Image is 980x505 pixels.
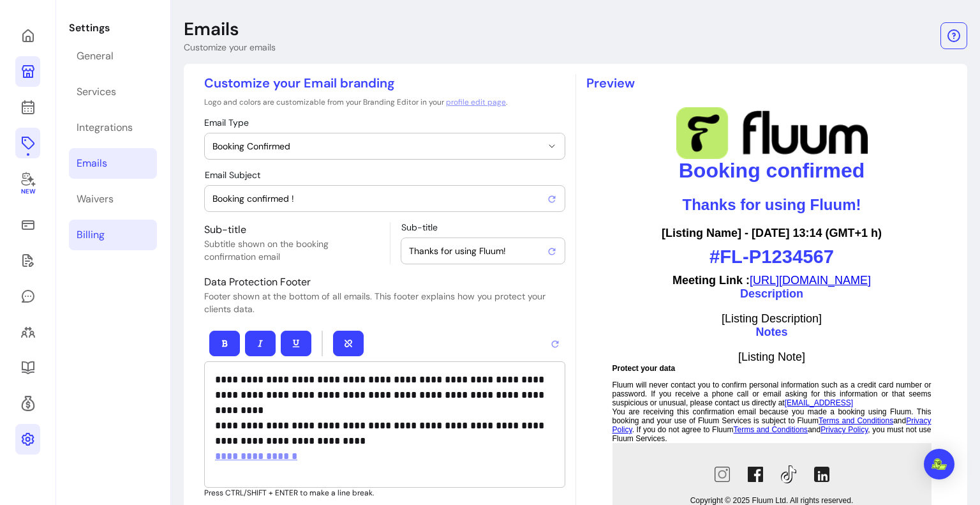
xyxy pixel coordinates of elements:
[446,97,506,107] a: profile edit page
[20,188,34,196] span: New
[69,148,157,179] a: Emails
[15,128,40,158] a: Offerings
[26,305,345,341] p: You are receiving this confirmation email because you made a booking using Fluum. This booking an...
[58,210,313,223] p: [Listing Description]
[15,245,40,276] a: Waivers
[15,317,40,347] a: Clients
[77,120,133,135] div: Integrations
[15,281,40,312] a: My Messages
[69,41,157,72] a: General
[26,144,345,165] h3: #FL-P1234567
[212,140,542,153] span: Booking Confirmed
[204,74,565,92] p: Customize your Email branding
[15,209,40,240] a: Sales
[15,388,40,419] a: Refer & Earn
[77,156,107,171] div: Emails
[33,394,339,403] p: Copyright © 2025 Fluum Ltd. All rights reserved.
[90,5,281,57] img: Fluum Logo
[69,112,157,143] a: Integrations
[184,41,276,54] p: Customize your emails
[212,192,547,205] input: Email Subject
[26,57,345,80] h1: Booking confirmed
[204,275,565,290] p: Data Protection Footer
[204,222,380,237] p: Sub-title
[26,94,345,112] h2: Thanks for using Fluum!
[69,20,157,36] p: Settings
[15,92,40,123] a: Calendar
[77,49,114,64] div: General
[154,185,217,198] b: Description
[204,290,565,315] p: Footer shown at the bottom of all emails. This footer explains how you protect your clients data.
[69,77,157,107] a: Services
[77,84,116,100] div: Services
[86,172,163,185] b: Meeting Link :
[401,222,438,233] span: Sub-title
[26,278,345,305] p: Fluum will never contact you to confirm personal information such as a credit card number or pass...
[547,191,557,206] span: Reset
[15,352,40,383] a: Resources
[15,163,40,204] a: New
[924,449,954,479] div: Open Intercom Messenger
[409,245,547,257] input: Sub-title
[77,192,114,207] div: Waivers
[26,262,89,271] b: Protect your data
[184,18,239,41] p: Emails
[15,20,40,51] a: Home
[15,424,40,455] a: Settings
[205,169,260,181] span: Email Subject
[204,488,565,498] p: Press CTRL/SHIFT + ENTER to make a line break.
[15,56,40,87] a: My Page
[69,184,157,215] a: Waivers
[205,133,565,159] button: Booking Confirmed
[58,248,313,262] p: [Listing Note]
[75,124,295,137] b: [Listing Name] - [DATE] 13:14 (GMT+1 h)
[77,227,105,243] div: Billing
[204,97,565,107] p: Logo and colors are customizable from your Branding Editor in your .
[586,74,957,92] p: Preview
[204,237,380,263] p: Subtitle shown on the booking confirmation email
[169,223,201,236] b: Notes
[69,220,157,250] a: Billing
